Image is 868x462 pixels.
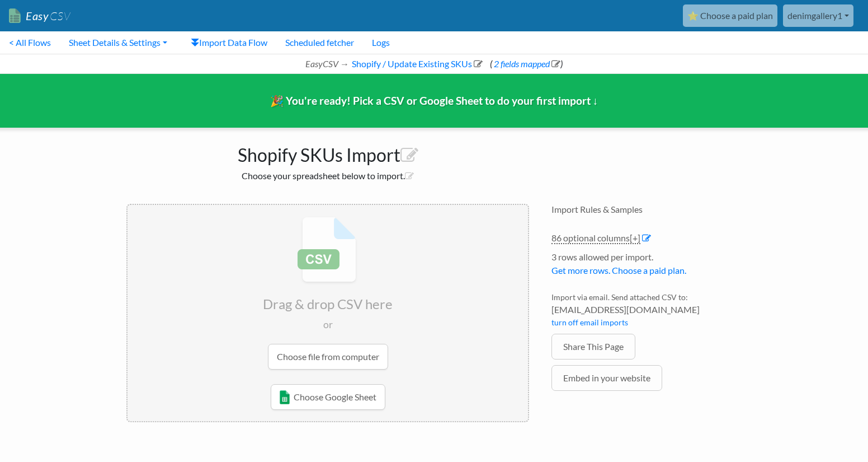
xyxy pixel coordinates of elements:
[270,94,598,107] span: 🎉 You're ready! Pick a CSV or Google Sheet to do your first import ↓
[126,170,529,181] h2: Choose your spreadsheet below to import.
[683,4,777,27] a: ⭐ Choose a paid plan
[492,58,560,69] a: 2 fields mapped
[49,9,70,23] span: CSV
[276,31,363,54] a: Scheduled fetcher
[182,31,276,54] a: Import Data Flow
[551,365,662,391] a: Embed in your website
[630,232,640,243] span: [+]
[551,318,628,327] a: turn off email imports
[350,58,483,69] a: Shopify / Update Existing SKUs
[783,4,853,27] a: denimgallery1
[126,139,529,166] h1: Shopify SKUs Import
[271,384,385,410] a: Choose Google Sheet
[551,204,742,214] h4: Import Rules & Samples
[551,334,635,360] a: Share This Page
[551,303,742,316] span: [EMAIL_ADDRESS][DOMAIN_NAME]
[363,31,399,54] a: Logs
[60,31,176,54] a: Sheet Details & Settings
[551,291,742,334] li: Import via email. Send attached CSV to:
[551,232,640,244] a: 86 optional columns[+]
[9,4,70,27] a: EasyCSV
[490,58,563,69] span: ( )
[551,265,686,276] a: Get more rows. Choose a paid plan.
[551,250,742,283] li: 3 rows allowed per import.
[305,58,349,69] i: EasyCSV →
